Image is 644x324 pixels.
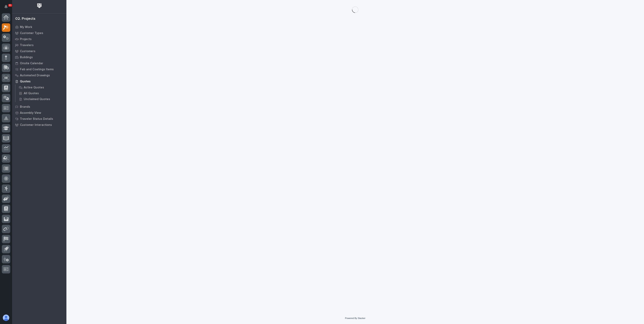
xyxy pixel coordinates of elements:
[2,314,10,322] button: users-avatar
[20,62,43,65] p: Onsite Calendar
[12,24,66,30] a: My Work
[12,66,66,72] a: Fab and Coatings Items
[15,96,66,102] a: Unclaimed Quotes
[20,25,32,29] p: My Work
[12,60,66,66] a: Onsite Calendar
[20,37,32,41] p: Projects
[5,5,10,11] div: Notifications31
[2,2,10,11] button: Notifications
[15,17,35,21] div: 02. Projects
[12,104,66,110] a: Brands
[12,78,66,84] a: Quotes
[24,86,44,89] p: Active Quotes
[15,85,66,90] a: Active Quotes
[20,56,33,59] p: Buildings
[12,54,66,60] a: Buildings
[12,30,66,36] a: Customer Types
[20,68,54,71] p: Fab and Coatings Items
[20,105,30,109] p: Brands
[36,2,43,9] img: Workspace Logo
[9,4,11,7] p: 31
[24,92,39,95] p: All Quotes
[12,122,66,128] a: Customer Interactions
[20,31,43,35] p: Customer Types
[20,74,50,77] p: Automated Drawings
[12,36,66,42] a: Projects
[15,90,66,96] a: All Quotes
[20,123,52,127] p: Customer Interactions
[12,110,66,116] a: Assembly View
[12,116,66,122] a: Traveler Status Details
[12,72,66,78] a: Automated Drawings
[345,317,365,319] a: Powered By Stacker
[20,111,41,115] p: Assembly View
[20,117,53,121] p: Traveler Status Details
[20,43,34,47] p: Travelers
[12,48,66,54] a: Customers
[12,42,66,48] a: Travelers
[20,50,35,53] p: Customers
[24,97,50,101] p: Unclaimed Quotes
[20,80,31,83] p: Quotes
